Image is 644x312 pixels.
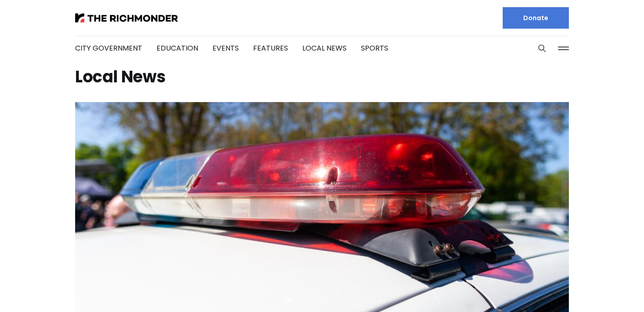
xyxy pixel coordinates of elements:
[157,43,198,53] a: Education
[361,43,388,53] a: Sports
[75,13,178,22] img: The Richmonder
[503,7,569,29] a: Donate
[568,268,644,312] iframe: portal-trigger
[253,43,288,53] a: Features
[212,43,239,53] a: Events
[75,43,142,53] a: City Government
[535,42,549,55] button: Search this site
[75,70,569,84] h1: Local News
[302,43,347,53] a: Local News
